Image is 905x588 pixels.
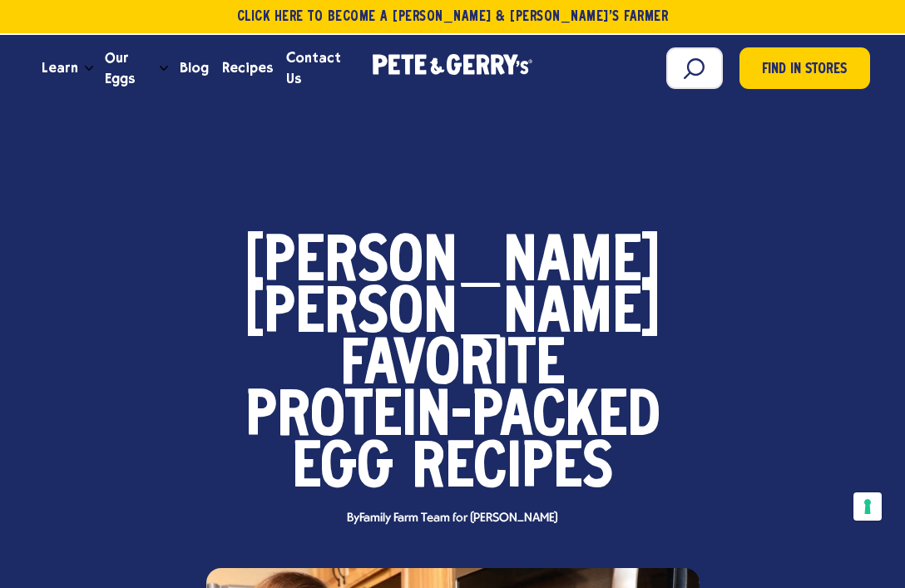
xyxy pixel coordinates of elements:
span: Recipes [222,57,273,78]
span: Find in Stores [762,59,847,82]
a: Recipes [215,46,279,91]
input: Search [666,47,723,89]
span: [PERSON_NAME] [245,238,660,289]
span: Our Eggs [105,47,152,89]
span: Recipes [412,444,613,496]
span: Contact Us [286,47,349,89]
a: Find in Stores [739,47,870,89]
span: Learn [42,57,78,78]
span: Egg [292,444,393,496]
button: Your consent preferences for tracking technologies [853,492,882,521]
span: Blog [180,57,209,78]
a: Contact Us [279,46,356,91]
a: Learn [35,46,85,91]
span: By [339,512,567,525]
span: Protein-Packed [245,393,660,444]
span: Favorite [340,341,565,393]
span: [PERSON_NAME] [245,289,660,341]
a: Our Eggs [98,46,159,91]
button: Open the dropdown menu for Learn [85,66,93,72]
button: Open the dropdown menu for Our Eggs [160,66,168,72]
a: Blog [173,46,215,91]
span: Family Farm Team for [PERSON_NAME] [359,511,559,525]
